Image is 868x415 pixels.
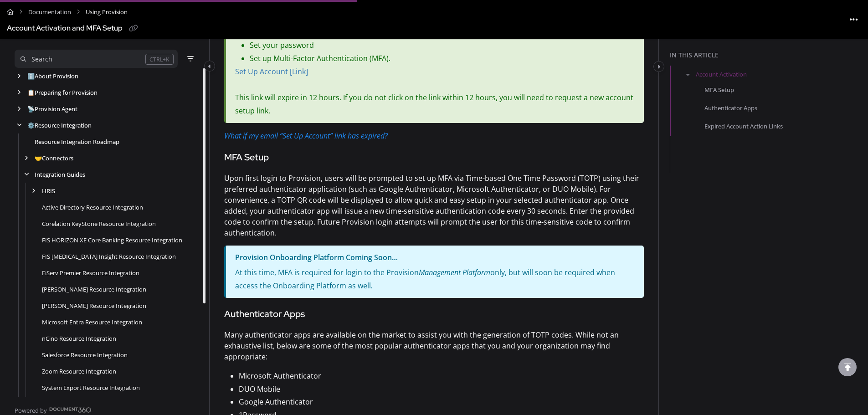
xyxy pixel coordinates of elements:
[224,131,388,141] a: What if my email “Set Up Account” link has expired?
[15,105,24,113] div: arrow
[86,5,128,19] span: Using Provision
[653,61,664,72] button: Category toggle
[15,72,24,81] div: arrow
[35,154,42,162] span: 🤝
[145,54,174,65] div: CTRL+K
[27,88,35,97] span: 📋
[42,301,146,310] a: Jack Henry Symitar Resource Integration
[22,170,31,179] div: arrow
[185,53,196,64] button: Filter
[27,121,92,130] a: Resource Integration
[696,70,747,79] a: Account Activation
[239,369,644,383] p: Microsoft Authenticator
[42,252,176,261] a: FIS IBS Insight Resource Integration
[15,88,24,97] div: arrow
[27,121,35,129] span: ⚙️
[371,281,373,291] em: .
[27,88,98,97] a: Preparing for Provision
[28,5,71,19] a: Documentation
[235,91,635,118] p: This link will expire in 12 hours. If you do not click on the link within 12 hours, you will need...
[22,154,31,163] div: arrow
[42,219,156,228] a: Corelation KeyStone Resource Integration
[15,404,92,415] a: Powered by Document360 - opens in a new tab
[42,203,143,212] a: Active Directory Resource Integration
[239,383,644,396] p: DUO Mobile
[7,5,14,19] a: Home
[15,50,178,68] button: Search
[49,407,92,413] img: Document360
[250,52,635,65] p: Set up Multi-Factor Authentication (MFA).
[27,104,77,113] a: Provision Agent
[224,329,644,362] p: Many authenticator apps are available on the market to assist you with the generation of TOTP cod...
[684,69,692,79] button: arrow
[31,54,52,64] div: Search
[235,251,635,264] p: Provision Onboarding Platform Coming Soon…
[42,383,140,392] a: System Export Resource Integration
[250,39,635,52] p: Set your password
[42,186,55,195] a: HRIS
[224,173,644,238] p: Upon first login to Provision, users will be prompted to set up MFA via Time-based One Time Passw...
[42,285,146,294] a: Jack Henry SilverLake Resource Integration
[419,267,490,277] em: Management Platform
[15,121,24,130] div: arrow
[235,67,308,77] span: Set Up Account [Link]
[15,406,47,415] span: Powered by
[42,367,116,376] a: Zoom Resource Integration
[239,395,644,409] p: Google Authenticator
[838,358,857,376] div: scroll to top
[704,122,783,131] a: Expired Account Action Links
[224,150,644,165] h4: MFA Setup
[42,350,128,359] a: Salesforce Resource Integration
[35,170,85,179] a: Integration Guides
[224,307,644,322] h4: Authenticator Apps
[204,61,215,72] button: Category toggle
[670,50,864,60] div: In this article
[27,105,35,113] span: 📡
[27,72,35,80] span: ℹ️
[27,72,78,81] a: About Provision
[29,187,38,195] div: arrow
[42,318,142,327] a: Microsoft Entra Resource Integration
[126,21,141,36] button: Copy link of
[35,154,73,163] a: Connectors
[847,12,861,26] button: Article more options
[42,268,139,277] a: FiServ Premier Resource Integration
[42,334,116,343] a: nCino Resource Integration
[235,266,635,292] p: At this time, MFA is required for login to the Provision only, but will soon be required when acc...
[7,22,123,35] div: Account Activation and MFA Setup
[704,103,757,113] a: Authenticator Apps
[42,236,182,245] a: FIS HORIZON XE Core Banking Resource Integration
[35,137,119,146] a: Resource Integration Roadmap
[704,85,734,94] a: MFA Setup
